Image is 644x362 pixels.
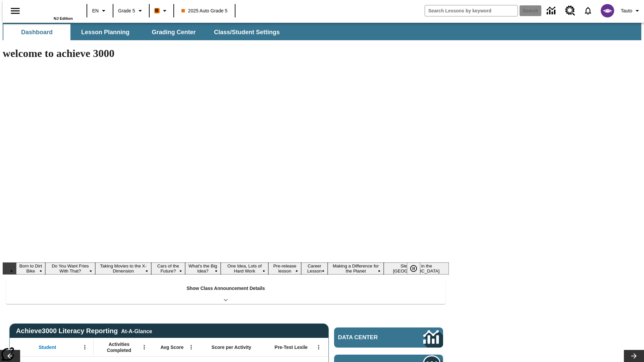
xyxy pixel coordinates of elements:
div: Pause [407,262,427,275]
button: Grade: Grade 5, Select a grade [115,5,147,17]
button: Slide 3 Taking Movies to the X-Dimension [95,262,151,275]
button: Open Menu [314,342,324,352]
button: Slide 2 Do You Want Fries With That? [45,262,95,275]
span: Avg Score [160,344,183,350]
span: 2025 Auto Grade 5 [181,7,228,14]
span: NJ Edition [54,16,73,20]
span: Achieve3000 Literacy Reporting [16,327,152,335]
span: Data Center [338,334,401,341]
button: Slide 5 What's the Big Idea? [185,262,221,275]
button: Slide 8 Career Lesson [301,262,328,275]
span: Tauto [621,7,632,14]
a: Home [29,3,73,16]
button: Boost Class color is orange. Change class color [152,5,171,17]
button: Lesson Planning [72,24,139,40]
a: Resource Center, Will open in new tab [561,2,579,20]
a: Data Center [543,2,561,20]
h1: welcome to achieve 3000 [3,47,449,60]
button: Slide 7 Pre-release lesson [268,262,301,275]
button: Class/Student Settings [209,24,285,40]
span: Student [39,344,56,350]
span: Score per Activity [212,344,252,350]
button: Open Menu [186,342,196,352]
span: Grade 5 [118,7,135,14]
div: Home [29,2,73,20]
a: Data Center [334,327,443,348]
button: Open Menu [139,342,149,352]
div: SubNavbar [3,23,641,40]
button: Pause [407,262,420,275]
button: Slide 1 Born to Dirt Bike [16,262,45,275]
button: Language: EN, Select a language [89,5,111,17]
div: At-A-Glance [121,327,152,335]
span: B [155,6,159,15]
input: search field [425,5,518,16]
p: Show Class Announcement Details [186,285,265,292]
div: SubNavbar [3,24,286,40]
span: EN [92,7,99,14]
button: Lesson carousel, Next [624,350,644,362]
button: Select a new avatar [597,2,618,19]
button: Slide 4 Cars of the Future? [151,262,185,275]
span: Pre-Test Lexile [275,344,308,350]
button: Slide 10 Sleepless in the Animal Kingdom [384,262,449,275]
button: Slide 6 One Idea, Lots of Hard Work [221,262,268,275]
span: Activities Completed [97,341,141,353]
a: Notifications [579,2,597,19]
div: Show Class Announcement Details [6,281,445,304]
button: Grading Center [140,24,207,40]
button: Profile/Settings [618,5,644,17]
button: Open side menu [5,1,25,21]
button: Dashboard [3,24,70,40]
button: Slide 9 Making a Difference for the Planet [328,262,384,275]
button: Open Menu [80,342,90,352]
img: avatar image [601,4,614,17]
